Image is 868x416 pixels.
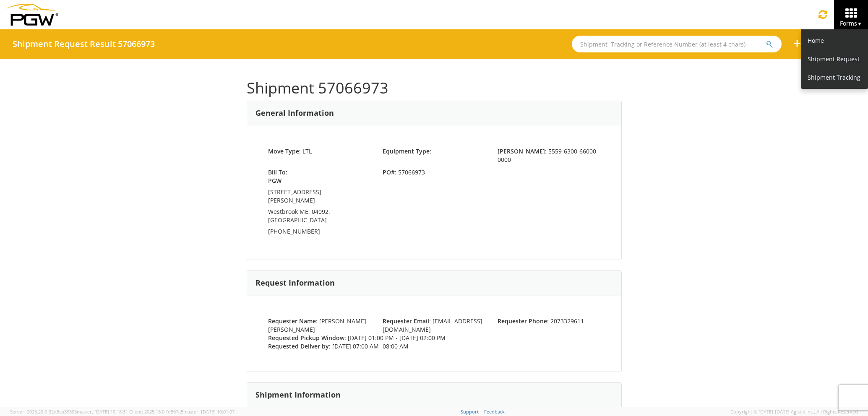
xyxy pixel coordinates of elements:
strong: PO# [383,168,395,176]
strong: PGW [268,177,282,185]
a: Feedback [484,408,505,415]
span: Client: 2025.18.0-fd567a5 [129,408,235,415]
span: : 2073329611 [498,317,584,325]
a: Support [461,408,479,415]
strong: [PERSON_NAME] [498,147,545,155]
span: : [PERSON_NAME] [PERSON_NAME] [268,317,366,333]
strong: Bill To: [268,168,287,176]
a: Home [801,31,868,50]
span: master, [DATE] 10:01:07 [183,408,235,415]
span: : LTL [268,147,312,155]
h3: Shipment Information [255,391,341,399]
span: : [EMAIL_ADDRESS][DOMAIN_NAME] [383,317,482,333]
strong: Requested Deliver by [268,342,329,350]
td: [STREET_ADDRESS][PERSON_NAME] [268,188,370,208]
span: : [383,147,431,155]
span: : 57066973 [376,168,491,177]
h1: Shipment 57066973 [247,80,622,96]
strong: Requester Email [383,317,429,325]
h3: General Information [255,109,334,117]
td: [PHONE_NUMBER] [268,227,370,239]
span: ▼ [857,20,862,27]
span: : [DATE] 07:00 AM [268,342,409,350]
a: Shipment Request [801,50,868,68]
strong: Requester Phone [498,317,547,325]
input: Shipment, Tracking or Reference Number (at least 4 chars) [572,36,782,52]
h3: Request Information [255,279,335,287]
img: pgw-form-logo-1aaa8060b1cc70fad034.png [6,4,58,26]
a: Shipment Tracking [801,68,868,87]
span: - 08:00 AM [379,342,409,350]
strong: Requested Pickup Window [268,334,344,342]
strong: Move Type [268,147,299,155]
span: : 5559-6300-66000-0000 [498,147,598,164]
strong: Requester Name [268,317,316,325]
span: master, [DATE] 10:18:31 [77,408,128,415]
h4: Shipment Request Result 57066973 [13,39,155,49]
span: : [DATE] 01:00 PM - [DATE] 02:00 PM [268,334,446,342]
span: Forms [840,19,862,27]
span: Server: 2025.20.0-32d5ea39505 [10,408,128,415]
td: Westbrook ME, 04092, [GEOGRAPHIC_DATA] [268,208,370,227]
span: Copyright © [DATE]-[DATE] Agistix Inc., All Rights Reserved [730,408,858,415]
strong: Equipment Type [383,147,430,155]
